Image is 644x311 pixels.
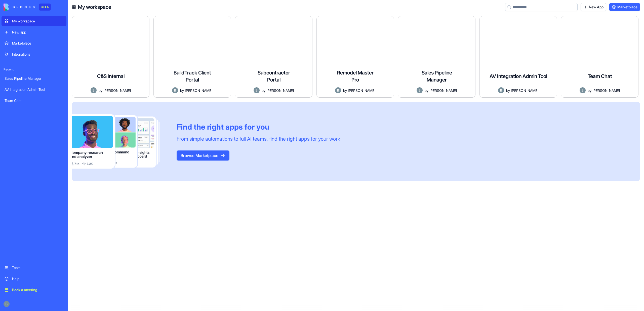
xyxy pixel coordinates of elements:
[2,274,66,284] a: Help
[185,88,212,93] span: [PERSON_NAME]
[2,73,66,84] a: Sales Pipeline Manager
[172,87,178,93] img: Avatar
[180,88,184,93] span: by
[580,87,586,93] img: Avatar
[12,52,63,57] div: Integrations
[588,88,591,93] span: by
[490,73,547,80] h4: AV Integration Admin Tool
[12,30,63,35] div: New app
[2,96,66,106] a: Team Chat
[177,122,340,131] div: Find the right apps for you
[498,87,504,93] img: Avatar
[581,3,606,11] a: New App
[343,88,347,93] span: by
[177,150,229,161] button: Browse Marketplace
[72,16,149,98] a: C&S InternalAvatarby[PERSON_NAME]
[506,88,510,93] span: by
[177,153,229,158] a: Browse Marketplace
[254,87,260,93] img: Avatar
[2,16,66,26] a: My workspace
[254,69,294,83] h4: Subcontractor Portal
[561,16,638,98] a: Team ChatAvatarby[PERSON_NAME]
[511,88,538,93] span: [PERSON_NAME]
[316,16,394,98] a: Remodel Master ProAvatarby[PERSON_NAME]
[262,88,265,93] span: by
[2,49,66,59] a: Integrations
[5,76,63,81] div: Sales Pipeline Manager
[417,69,457,83] h4: Sales Pipeline Manager
[12,19,63,24] div: My workspace
[172,69,212,83] h4: BuildTrack Client Portal
[12,287,63,292] div: Book a meeting
[2,27,66,37] a: New app
[2,263,66,273] a: Team
[335,87,341,93] img: Avatar
[12,41,63,46] div: Marketplace
[335,69,375,83] h4: Remodel Master Pro
[348,88,375,93] span: [PERSON_NAME]
[425,88,428,93] span: by
[39,4,51,11] div: BETA
[12,265,63,270] div: Team
[592,88,620,93] span: [PERSON_NAME]
[4,301,10,307] img: ACg8ocIug40qN1SCXJiinWdltW7QsPxROn8ZAVDlgOtPD8eQfXIZmw=s96-c
[609,3,640,11] a: Marketplace
[78,4,111,11] h4: My workspace
[2,85,66,95] a: AV Integration Admin Tool
[479,16,557,98] a: AV Integration Admin ToolAvatarby[PERSON_NAME]
[2,285,66,295] a: Book a meeting
[103,88,131,93] span: [PERSON_NAME]
[99,88,102,93] span: by
[153,16,231,98] a: BuildTrack Client PortalAvatarby[PERSON_NAME]
[97,73,125,80] h4: C&S Internal
[2,67,66,71] span: Recent
[235,16,312,98] a: Subcontractor PortalAvatarby[PERSON_NAME]
[588,73,612,80] h4: Team Chat
[12,276,63,281] div: Help
[398,16,475,98] a: Sales Pipeline ManagerAvatarby[PERSON_NAME]
[266,88,294,93] span: [PERSON_NAME]
[5,87,63,92] div: AV Integration Admin Tool
[91,87,97,93] img: Avatar
[2,38,66,48] a: Marketplace
[5,98,63,103] div: Team Chat
[4,4,51,11] a: BETA
[417,87,423,93] img: Avatar
[4,4,35,11] img: logo
[177,135,340,142] div: From simple automations to full AI teams, find the right apps for your work
[429,88,457,93] span: [PERSON_NAME]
